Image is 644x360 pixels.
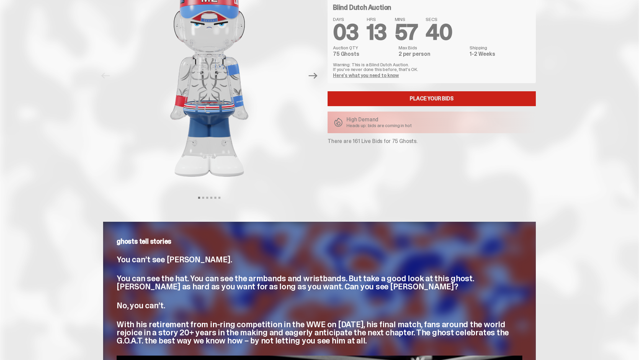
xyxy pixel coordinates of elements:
[333,62,530,72] p: Warning: This is a Blind Dutch Auction. If you’ve never done this before, that’s OK.
[328,91,536,106] a: Place your Bids
[426,18,452,46] span: 40
[117,319,509,346] span: With his retirement from in-ring competition in the WWE on [DATE], his final match, fans around t...
[202,197,204,199] button: View slide 2
[206,197,208,199] button: View slide 3
[333,4,391,11] h4: Blind Dutch Auction
[470,51,530,57] dd: 1-2 Weeks
[426,17,452,22] span: SECS
[117,238,522,245] p: ghosts tell stories
[333,18,359,46] span: 03
[367,17,387,22] span: HRS
[347,117,412,122] p: High Demand
[328,139,536,144] p: There are 161 Live Bids for 75 Ghosts.
[399,45,466,50] dt: Max Bids
[367,18,387,46] span: 13
[117,300,165,311] span: No, you can’t.
[210,197,212,199] button: View slide 4
[399,51,466,57] dd: 2 per person
[117,273,474,292] span: You can see the hat. You can see the armbands and wristbands. But take a good look at this ghost....
[117,254,232,265] span: You can’t see [PERSON_NAME].
[214,197,216,199] button: View slide 5
[470,45,530,50] dt: Shipping
[395,18,418,46] span: 57
[306,68,320,83] button: Next
[333,17,359,22] span: DAYS
[395,17,418,22] span: MINS
[218,197,220,199] button: View slide 6
[198,197,200,199] button: View slide 1
[333,51,395,57] dd: 75 Ghosts
[333,45,395,50] dt: Auction QTY
[333,72,399,78] a: Here's what you need to know
[347,123,412,128] p: Heads up: bids are coming in hot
